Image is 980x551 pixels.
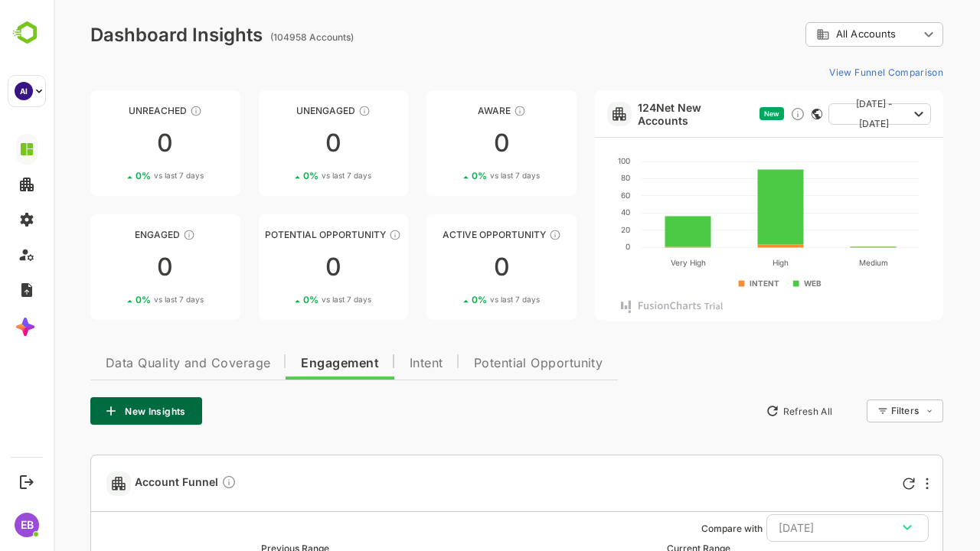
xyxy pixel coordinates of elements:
[460,105,472,117] div: These accounts have just entered the buying cycle and need further nurturing
[775,103,877,125] button: [DATE] - [DATE]
[250,294,318,305] div: 0 %
[787,94,854,134] span: [DATE] - [DATE]
[16,471,37,492] button: Logout
[268,170,318,181] span: vs last 7 days
[436,294,486,305] span: vs last 7 days
[129,229,142,241] div: These accounts are warm, further nurturing would qualify them to MQAs
[15,513,39,537] div: EB
[37,229,187,240] div: Engaged
[305,105,317,117] div: These accounts have not shown enough engagement and need nurturing
[567,173,577,182] text: 80
[100,170,150,181] span: vs last 7 days
[705,399,786,423] button: Refresh All
[15,82,33,100] div: AI
[495,229,508,241] div: These accounts have open opportunities which might be at any of the Sales Stages
[420,357,550,370] span: Potential Opportunity
[205,255,355,279] div: 0
[849,478,861,490] div: Refresh
[769,60,890,84] button: View Funnel Comparison
[805,258,834,267] text: Medium
[616,258,652,268] text: Very High
[82,294,150,305] div: 0 %
[335,229,348,241] div: These accounts are MQAs and can be passed on to Inside Sales
[584,101,700,127] a: 124Net New Accounts
[763,28,865,41] div: All Accounts
[572,242,577,251] text: 0
[719,258,735,268] text: High
[373,255,523,279] div: 0
[205,214,355,320] a: Potential OpportunityThese accounts are MQAs and can be passed on to Inside Sales00%vs last 7 days
[205,90,355,196] a: UnengagedThese accounts have not shown enough engagement and need nurturing00%vs last 7 days
[217,31,305,43] ag: (104958 Accounts)
[205,105,355,116] div: Unengaged
[373,90,523,196] a: AwareThese accounts have just entered the buying cycle and need further nurturing00%vs last 7 days
[373,229,523,240] div: Active Opportunity
[82,170,150,181] div: 0 %
[205,131,355,155] div: 0
[37,214,187,320] a: EngagedThese accounts are warm, further nurturing would qualify them to MQAs00%vs last 7 days
[37,397,149,425] button: New Insights
[52,357,217,370] span: Data Quality and Coverage
[250,170,318,181] div: 0 %
[37,255,187,279] div: 0
[436,170,486,181] span: vs last 7 days
[872,478,875,490] div: More
[567,207,577,217] text: 40
[752,20,890,50] div: All Accounts
[567,225,577,234] text: 20
[782,28,842,40] span: All Accounts
[37,24,209,46] div: Dashboard Insights
[8,18,47,47] img: BambooboxLogoMark.f1c84d78b4c51b1a7b5f700c9845e183.svg
[373,214,523,320] a: Active OpportunityThese accounts have open opportunities which might be at any of the Sales Stage...
[37,90,187,196] a: UnreachedThese accounts have not been engaged with for a defined time period00%vs last 7 days
[418,170,486,181] div: 0 %
[838,405,865,416] div: Filters
[356,357,390,370] span: Intent
[81,474,183,492] span: Account Funnel
[205,229,355,240] div: Potential Opportunity
[567,191,577,200] text: 60
[168,474,183,492] div: Compare Funnel to any previous dates, and click on any plot in the current funnel to view the det...
[100,294,150,305] span: vs last 7 days
[713,514,875,542] button: [DATE]
[836,397,890,425] div: Filters
[136,105,149,117] div: These accounts have not been engaged with for a defined time period
[373,105,523,116] div: Aware
[758,109,769,119] div: This card does not support filter and segments
[710,109,726,118] span: New
[247,357,325,370] span: Engagement
[37,105,187,116] div: Unreached
[648,523,709,534] ag: Compare with
[737,106,752,122] div: Discover new ICP-fit accounts showing engagement — via intent surges, anonymous website visits, L...
[725,518,863,538] div: [DATE]
[564,156,577,165] text: 100
[268,294,318,305] span: vs last 7 days
[373,131,523,155] div: 0
[37,131,187,155] div: 0
[418,294,486,305] div: 0 %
